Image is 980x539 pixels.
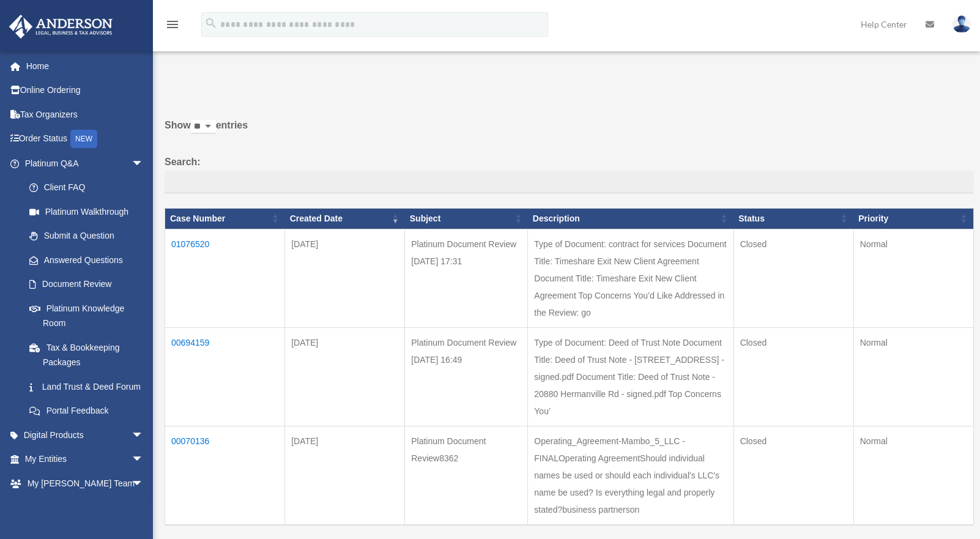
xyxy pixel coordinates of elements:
a: Platinum Walkthrough [17,199,156,224]
a: Land Trust & Deed Forum [17,374,156,399]
a: Tax & Bookkeeping Packages [17,335,156,374]
a: Portal Feedback [17,399,156,423]
i: search [204,17,218,30]
td: Closed [733,327,853,426]
td: 00694159 [165,327,285,426]
td: Normal [853,327,973,426]
a: Order StatusNEW [9,127,162,152]
label: Search: [165,154,974,194]
a: Home [9,54,162,78]
img: User Pic [952,15,971,33]
td: 00070136 [165,426,285,525]
td: Platinum Document Review8362 [405,426,528,525]
i: menu [165,17,180,32]
a: Platinum Knowledge Room [17,296,156,335]
span: arrow_drop_down [132,151,156,176]
td: Platinum Document Review [DATE] 16:49 [405,327,528,426]
span: arrow_drop_down [132,496,156,521]
th: Description: activate to sort column ascending [528,209,733,229]
span: arrow_drop_down [132,423,156,448]
td: [DATE] [285,426,405,525]
td: Normal [853,229,973,327]
img: Anderson Advisors Platinum Portal [6,15,116,39]
span: arrow_drop_down [132,447,156,472]
a: Answered Questions [17,248,150,272]
a: Client FAQ [17,176,156,200]
td: Normal [853,426,973,525]
a: Platinum Q&Aarrow_drop_down [9,151,156,176]
th: Status: activate to sort column ascending [733,209,853,229]
td: Platinum Document Review [DATE] 17:31 [405,229,528,327]
a: Online Ordering [9,78,162,103]
a: My Documentsarrow_drop_down [9,496,162,520]
a: menu [165,21,180,32]
span: arrow_drop_down [132,471,156,496]
td: Closed [733,426,853,525]
div: NEW [70,130,97,148]
a: Digital Productsarrow_drop_down [9,423,162,447]
input: Search: [165,171,974,194]
th: Priority: activate to sort column ascending [853,209,973,229]
a: My [PERSON_NAME] Teamarrow_drop_down [9,471,162,496]
th: Created Date: activate to sort column ascending [285,209,405,229]
td: Type of Document: contract for services Document Title: Timeshare Exit New Client Agreement Docum... [528,229,733,327]
a: My Entitiesarrow_drop_down [9,447,162,472]
td: [DATE] [285,327,405,426]
th: Subject: activate to sort column ascending [405,209,528,229]
td: Type of Document: Deed of Trust Note Document Title: Deed of Trust Note - [STREET_ADDRESS] - sign... [528,327,733,426]
a: Document Review [17,272,156,297]
th: Case Number: activate to sort column ascending [165,209,285,229]
a: Submit a Question [17,224,156,248]
select: Showentries [191,120,216,134]
td: 01076520 [165,229,285,327]
label: Show entries [165,117,974,146]
td: Operating_Agreement-Mambo_5_LLC - FINALOperating AgreementShould individual names be used or shou... [528,426,733,525]
td: Closed [733,229,853,327]
td: [DATE] [285,229,405,327]
a: Tax Organizers [9,102,162,127]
